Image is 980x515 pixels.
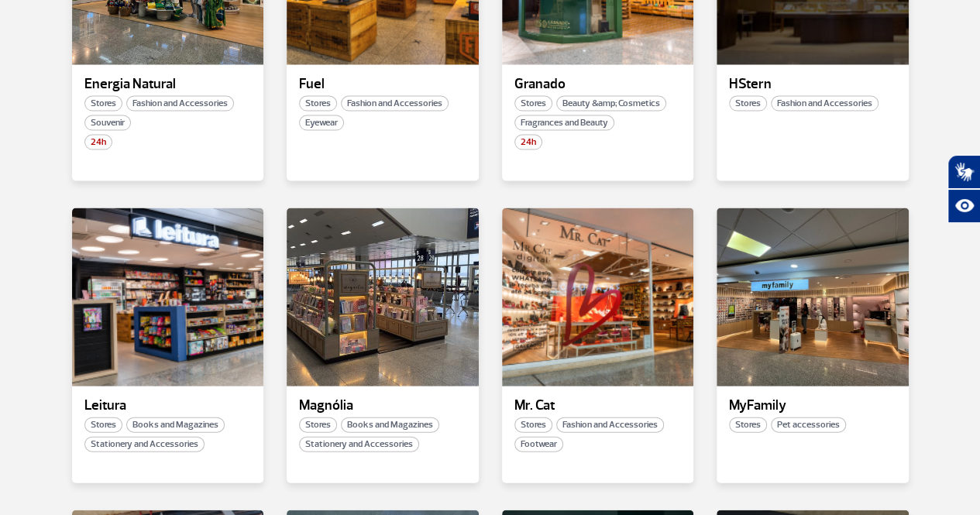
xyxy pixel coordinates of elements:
span: Books and Magazines [126,417,225,432]
span: Fashion and Accessories [556,417,664,432]
button: Abrir tradutor de língua de sinais. [947,155,980,189]
p: HStern [729,76,896,91]
button: Abrir recursos assistivos. [947,189,980,223]
span: Fashion and Accessories [341,95,449,111]
p: Energia Natural [84,76,252,91]
span: Stationery and Accessories [299,436,419,451]
span: Eyewear [299,115,344,130]
p: Mr. Cat [514,397,682,413]
p: Granado [514,76,682,91]
span: Stores [729,417,767,432]
span: Souvenir [84,115,131,130]
p: Leitura [84,397,252,413]
span: Pet accessories [771,417,846,432]
span: Fashion and Accessories [126,95,234,111]
span: Stores [84,417,122,432]
span: 24h [514,134,542,149]
span: Stores [84,95,122,111]
p: MyFamily [729,397,896,413]
div: Plugin de acessibilidade da Hand Talk. [947,155,980,223]
span: Stores [299,417,337,432]
span: Stores [299,95,337,111]
span: Stores [514,95,552,111]
span: Fashion and Accessories [771,95,879,111]
span: Stationery and Accessories [84,436,205,451]
span: 24h [84,134,112,149]
p: Fuel [299,76,466,91]
span: Fragrances and Beauty [514,115,614,130]
span: Books and Magazines [341,417,439,432]
span: Footwear [514,436,563,451]
span: Stores [729,95,767,111]
p: Magnólia [299,397,466,413]
span: Beauty &amp; Cosmetics [556,95,666,111]
span: Stores [514,417,552,432]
